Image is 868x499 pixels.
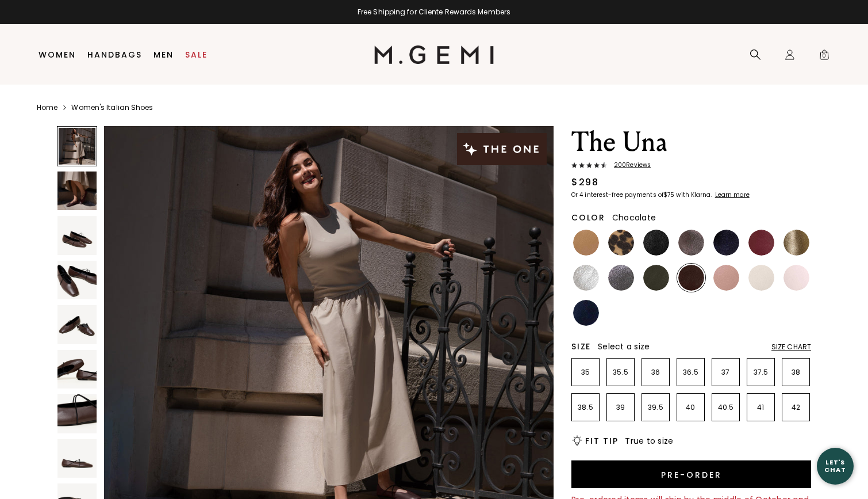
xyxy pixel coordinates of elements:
[571,213,605,222] h2: Color
[572,368,599,377] p: 35
[642,403,669,412] p: 39.5
[37,103,57,112] a: Home
[573,265,599,291] img: Silver
[374,45,494,64] img: M.Gemi
[71,103,153,112] a: Women's Italian Shoes
[748,265,774,291] img: Ecru
[573,300,599,326] img: Navy
[676,191,713,199] klarna-placement-style-body: with Klarna
[782,368,809,377] p: 38
[642,368,669,377] p: 36
[57,172,97,211] img: The Una
[57,261,97,300] img: The Una
[571,162,811,171] a: 200Reviews
[57,394,97,433] img: The Una
[783,230,809,256] img: Gold
[185,50,208,59] a: Sale
[819,51,830,63] span: 0
[572,403,599,412] p: 38.5
[607,403,634,412] p: 39
[57,439,97,478] img: The Una
[712,403,739,412] p: 40.5
[153,50,174,59] a: Men
[782,403,809,412] p: 42
[87,50,142,59] a: Handbags
[57,305,97,344] img: The Una
[643,265,669,291] img: Military
[783,265,809,291] img: Ballerina Pink
[571,176,598,189] div: $298
[715,191,750,199] klarna-placement-style-cta: Learn more
[57,350,97,389] img: The Una
[571,191,663,199] klarna-placement-style-body: Or 4 interest-free payments of
[457,133,547,165] img: The One tag
[817,459,854,473] div: Let's Chat
[677,368,704,377] p: 36.5
[771,342,811,352] div: Size Chart
[643,230,669,256] img: Black
[712,368,739,377] p: 37
[598,341,650,352] span: Select a size
[713,230,739,256] img: Midnight Blue
[612,212,656,223] span: Chocolate
[678,265,704,291] img: Chocolate
[663,191,674,199] klarna-placement-style-amount: $75
[573,230,599,256] img: Light Tan
[571,342,591,351] h2: Size
[677,403,704,412] p: 40
[608,265,634,291] img: Gunmetal
[607,368,634,377] p: 35.5
[747,403,774,412] p: 41
[608,230,634,256] img: Leopard Print
[625,435,673,447] span: True to size
[571,460,811,488] button: Pre-order
[713,265,739,291] img: Antique Rose
[748,230,774,256] img: Burgundy
[747,368,774,377] p: 37.5
[714,192,750,199] a: Learn more
[39,50,76,59] a: Women
[585,436,618,445] h2: Fit Tip
[678,230,704,256] img: Cocoa
[57,216,97,255] img: The Una
[607,162,651,169] span: 200 Review s
[571,126,811,158] h1: The Una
